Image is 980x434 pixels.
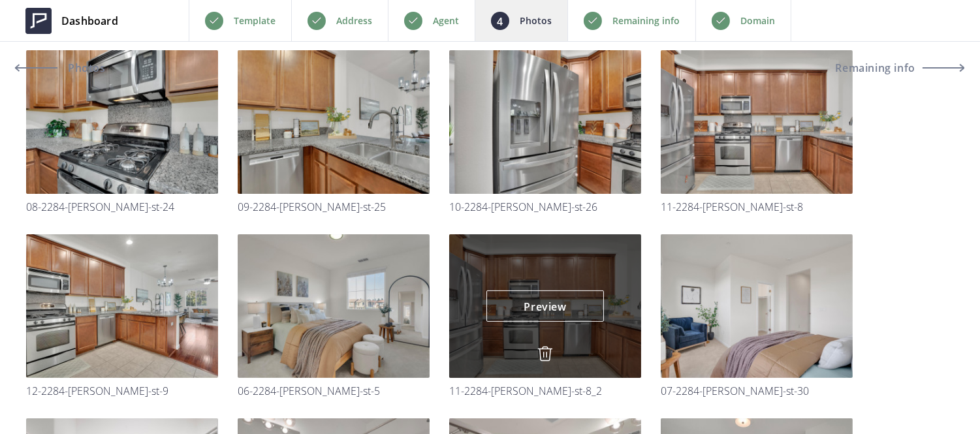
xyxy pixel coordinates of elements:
a: Photos [16,52,133,84]
a: Preview [486,290,604,322]
span: Remaining info [836,63,915,73]
img: delete [537,346,553,362]
a: Dashboard [16,1,128,40]
p: Agent [433,13,459,29]
p: Domain [740,13,775,29]
p: Template [234,13,276,29]
p: Photos [520,13,552,29]
span: Dashboard [61,13,118,29]
button: Remaining info [836,52,964,84]
p: Address [336,13,372,29]
span: Photos [65,63,106,73]
p: Remaining info [612,13,680,29]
